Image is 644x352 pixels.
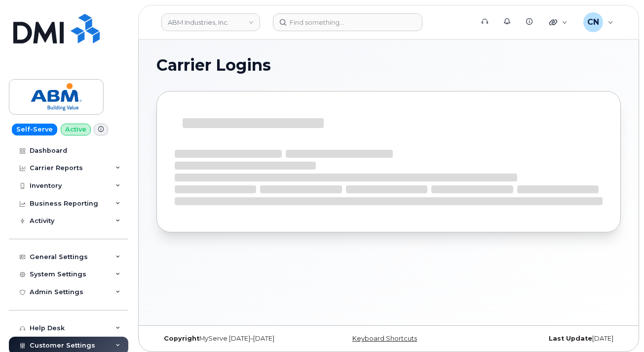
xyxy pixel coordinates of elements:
[156,58,271,73] span: Carrier Logins
[156,335,311,343] div: MyServe [DATE]–[DATE]
[466,335,621,343] div: [DATE]
[549,335,592,342] strong: Last Update
[164,335,199,342] strong: Copyright
[352,335,417,342] a: Keyboard Shortcuts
